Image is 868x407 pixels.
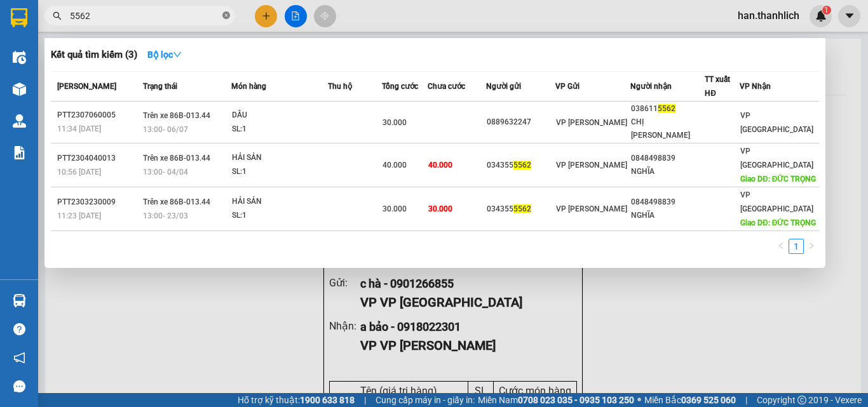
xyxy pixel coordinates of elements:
span: Người nhận [630,82,672,91]
span: Chưa cước [428,82,465,91]
button: Bộ lọcdown [137,44,192,65]
span: 30.000 [383,118,407,127]
span: Trên xe 86B-013.44 [143,154,210,163]
span: [PERSON_NAME] [57,82,116,91]
span: Giao DĐ: ĐỨC TRỌNG [740,218,816,227]
span: Người gửi [486,82,521,91]
span: 11:23 [DATE] [57,211,101,220]
div: 0889632247 [487,116,555,129]
span: 40.000 [428,161,452,170]
div: CHỊ [PERSON_NAME] [631,116,705,142]
span: Giao DĐ: ĐỨC TRỌNG [740,175,816,183]
span: VP [GEOGRAPHIC_DATA] [740,111,813,134]
div: 0848498839 [631,152,705,165]
img: warehouse-icon [13,294,26,307]
div: 034355 [487,203,555,216]
span: VP [PERSON_NAME] [556,161,627,170]
div: SL: 1 [232,209,327,223]
h3: Kết quả tìm kiếm ( 3 ) [51,48,137,62]
img: warehouse-icon [13,83,26,96]
input: Tìm tên, số ĐT hoặc mã đơn [70,9,220,23]
span: VP Gửi [555,82,580,91]
span: VP Nhận [740,82,771,91]
img: warehouse-icon [13,114,26,128]
div: DẦU [232,109,327,123]
span: VP [GEOGRAPHIC_DATA] [740,147,813,170]
span: 40.000 [383,161,407,170]
li: VP VP [PERSON_NAME] [88,54,169,82]
div: 038611 [631,102,705,116]
li: 1 [789,239,804,254]
span: 30.000 [383,204,407,213]
span: 5562 [513,161,531,170]
button: left [773,239,789,254]
div: NGHĨA [631,209,705,222]
div: SL: 1 [232,123,327,137]
span: Món hàng [231,82,266,91]
span: down [173,50,182,59]
span: 13:00 - 06/07 [143,125,188,134]
b: Lô 6 0607 [GEOGRAPHIC_DATA], [GEOGRAPHIC_DATA] [88,84,166,150]
span: Trạng thái [143,82,177,91]
span: 5562 [513,204,531,213]
li: [PERSON_NAME] [6,6,184,30]
span: VP [PERSON_NAME] [556,204,627,213]
span: 11:34 [DATE] [57,124,101,133]
div: 034355 [487,159,555,172]
img: warehouse-icon [13,51,26,64]
span: search [53,11,62,20]
span: Trên xe 86B-013.44 [143,111,210,120]
li: Next Page [804,239,819,254]
span: TT xuất HĐ [705,75,730,98]
span: environment [88,84,97,93]
div: PTT2307060005 [57,109,139,122]
span: 5562 [658,104,675,113]
div: PTT2303230009 [57,196,139,209]
div: SL: 1 [232,165,327,179]
li: Previous Page [773,239,789,254]
span: close-circle [222,11,230,19]
li: VP VP [GEOGRAPHIC_DATA] [6,54,88,96]
span: Trên xe 86B-013.44 [143,197,210,206]
span: message [13,380,25,392]
div: NGHĨA [631,165,705,178]
img: logo-vxr [11,8,27,27]
span: 13:00 - 04/04 [143,168,188,177]
span: 13:00 - 23/03 [143,211,188,220]
span: 10:56 [DATE] [57,168,101,177]
span: right [808,242,815,250]
span: 30.000 [428,204,452,213]
div: 0848498839 [631,196,705,209]
button: right [804,239,819,254]
span: notification [13,352,25,364]
span: close-circle [222,10,230,22]
span: VP [GEOGRAPHIC_DATA] [740,190,813,213]
div: PTT2304040013 [57,152,139,165]
span: Tổng cước [382,82,418,91]
span: VP [PERSON_NAME] [556,118,627,127]
div: HẢI SẢN [232,195,327,209]
strong: Bộ lọc [147,50,182,60]
span: left [777,242,785,250]
div: HẢI SẢN [232,151,327,165]
span: Thu hộ [328,82,352,91]
span: question-circle [13,323,25,335]
img: solution-icon [13,146,26,159]
a: 1 [789,239,803,253]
